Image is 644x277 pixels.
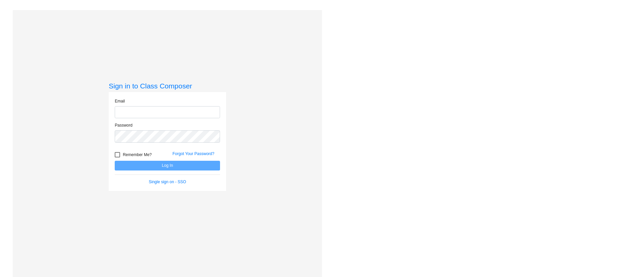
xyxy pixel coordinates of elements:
label: Email [115,98,125,104]
a: Forgot Your Password? [172,151,214,156]
span: Remember Me? [123,151,152,159]
a: Single sign on - SSO [149,180,186,184]
button: Log In [115,161,220,170]
h3: Sign in to Class Composer [109,82,226,90]
label: Password [115,122,132,128]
